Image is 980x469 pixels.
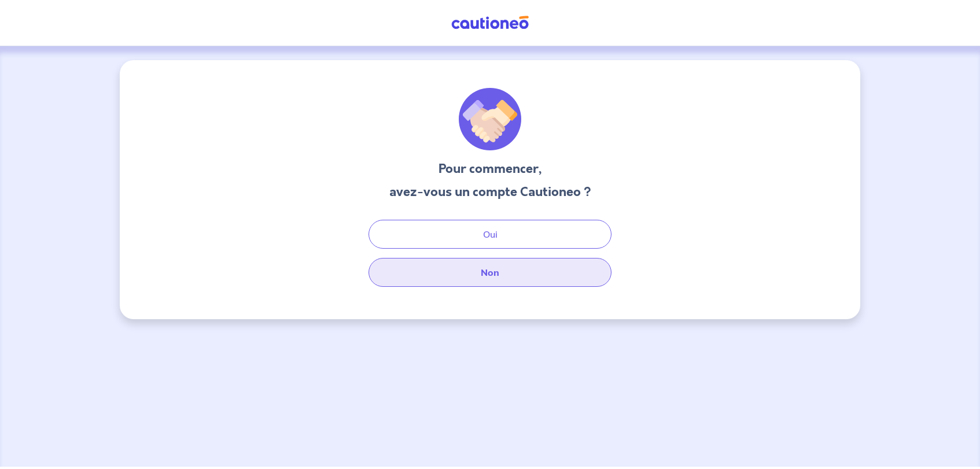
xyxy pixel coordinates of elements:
button: Non [369,258,611,287]
img: Cautioneo [447,16,533,30]
button: Oui [369,220,611,249]
img: illu_welcome.svg [459,88,521,150]
h3: Pour commencer, [389,160,591,178]
h3: avez-vous un compte Cautioneo ? [389,183,591,201]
